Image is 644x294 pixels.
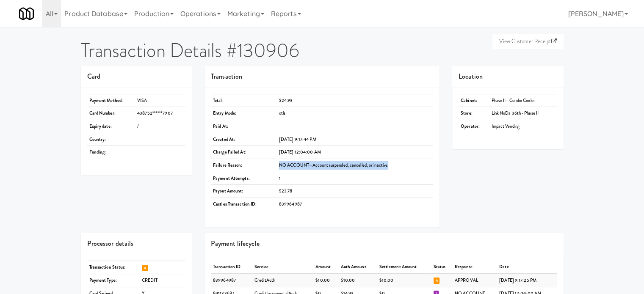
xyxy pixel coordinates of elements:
[431,261,453,274] th: Status
[461,97,477,104] strong: Cabinet:
[213,97,224,104] strong: Total:
[453,261,497,274] th: Response
[213,136,235,143] strong: Created At:
[277,146,433,159] td: [DATE] 12:04:00 AM
[497,274,557,287] td: [DATE] 9:17:25 PM
[213,175,250,181] strong: Payment Attempts:
[489,107,557,120] td: Link NoDa 36th - Phase II
[213,149,246,155] strong: Charge Failed At:
[19,6,34,21] img: Micromart
[89,123,112,129] strong: Expiry date:
[211,261,252,274] th: Transaction ID
[452,66,564,88] div: Location
[89,110,116,116] strong: Card Number:
[89,149,106,155] strong: Funding:
[277,107,433,120] td: ctls
[81,40,564,61] h2: Transaction Details #130906
[377,261,431,274] th: Settlement Amount
[213,201,257,207] strong: Castles Transaction ID:
[89,277,117,283] strong: Payment Type:
[338,261,377,274] th: Auth Amount
[434,278,440,284] span: A
[453,274,497,287] td: APPROVAL
[89,264,126,270] strong: Transaction Status:
[211,274,252,287] td: 839964987
[81,233,192,255] div: Processor details
[277,185,433,198] td: $23.78
[142,265,148,271] span: A
[89,97,123,104] strong: Payment Method:
[461,110,473,116] strong: Store:
[277,133,433,146] td: [DATE] 9:17:44 PM
[213,162,243,168] strong: Failure Reason:
[140,274,185,287] td: CREDIT
[497,261,557,274] th: Date
[252,274,313,287] td: CreditAuth
[489,120,557,132] td: Impact Vending
[213,123,228,129] strong: Paid At:
[89,136,106,143] strong: Country:
[213,188,243,194] strong: Payout Amount:
[213,110,236,116] strong: Entry Mode:
[313,261,338,274] th: Amount
[277,94,433,107] td: $24.93
[135,120,185,133] td: /
[277,172,433,185] td: 1
[461,123,480,129] strong: Operator:
[81,66,192,88] div: Card
[135,94,185,107] td: VISA
[338,274,377,287] td: $10.00
[252,261,313,274] th: Service
[277,198,433,211] td: 839964987
[313,274,338,287] td: $10.00
[489,94,557,107] td: Phase II - Combo Cooler
[492,34,563,49] a: View Customer Receipt
[205,233,564,255] div: Payment lifecycle
[377,274,431,287] td: $10.00
[205,66,439,88] div: Transaction
[277,159,433,172] td: NO ACCOUNT—Account suspended, cancelled, or inactive.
